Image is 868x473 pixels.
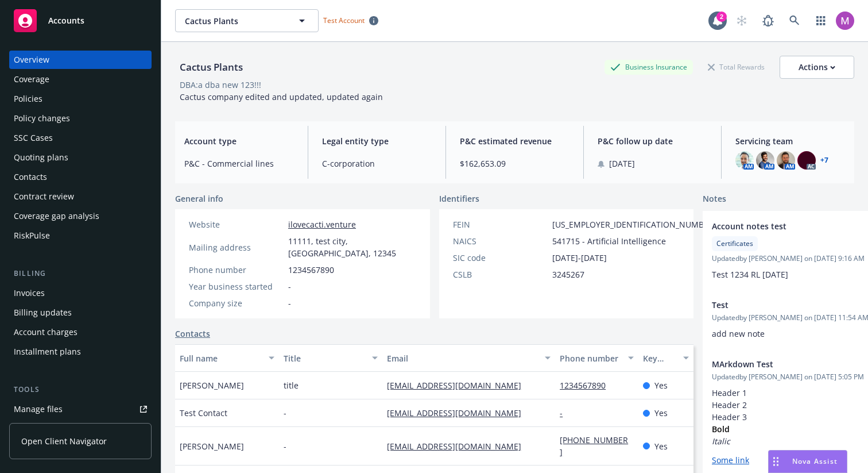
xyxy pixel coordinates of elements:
[9,51,152,69] a: Overview
[453,268,548,280] div: CSLB
[552,252,607,264] span: [DATE]-[DATE]
[14,51,49,69] div: Overview
[9,207,152,225] a: Coverage gap analysis
[820,157,828,164] a: +7
[184,135,294,147] span: Account type
[189,241,284,253] div: Mailing address
[14,148,68,167] div: Quoting plans
[9,384,152,395] div: Tools
[322,157,432,170] span: C-corporation
[9,5,152,37] a: Accounts
[9,168,152,186] a: Contacts
[702,60,770,74] div: Total Rewards
[14,400,63,418] div: Manage files
[14,109,70,128] div: Policy changes
[387,407,530,418] a: [EMAIL_ADDRESS][DOMAIN_NAME]
[9,268,152,279] div: Billing
[288,235,416,259] span: 11111, test city, [GEOGRAPHIC_DATA], 12345
[319,14,383,26] span: Test Account
[453,218,548,230] div: FEIN
[703,193,726,206] span: Notes
[14,303,72,322] div: Billing updates
[552,235,666,247] span: 541715 - Artificial Intelligence
[552,268,584,280] span: 3245267
[9,226,152,245] a: RiskPulse
[14,129,53,147] div: SSC Cases
[9,187,152,206] a: Contract review
[288,297,291,309] span: -
[387,441,530,452] a: [EMAIL_ADDRESS][DOMAIN_NAME]
[598,135,707,147] span: P&C follow up date
[560,407,572,418] a: -
[14,90,42,108] div: Policies
[460,157,569,170] span: $162,653.09
[14,343,81,361] div: Installment plans
[180,379,244,391] span: [PERSON_NAME]
[185,15,284,27] span: Cactus Plants
[777,151,795,170] img: photo
[189,264,284,276] div: Phone number
[288,219,356,230] a: ilovecacti.venture
[175,328,210,340] a: Contacts
[175,344,279,372] button: Full name
[322,135,432,147] span: Legal entity type
[14,226,50,245] div: RiskPulse
[712,436,730,447] em: Italic
[768,450,847,473] button: Nova Assist
[14,70,49,89] div: Coverage
[14,187,74,206] div: Contract review
[712,455,749,466] a: Some link
[9,323,152,341] a: Account charges
[560,352,621,364] div: Phone number
[460,135,569,147] span: P&C estimated revenue
[654,379,668,391] span: Yes
[189,280,284,293] div: Year business started
[609,157,635,170] span: [DATE]
[654,440,668,452] span: Yes
[175,60,247,75] div: Cactus Plants
[716,11,727,22] div: 2
[757,9,780,32] a: Report a Bug
[712,424,730,434] strong: Bold
[382,344,555,372] button: Email
[792,456,838,466] span: Nova Assist
[712,269,788,280] span: Test 1234 RL [DATE]
[14,168,47,186] div: Contacts
[21,435,107,447] span: Open Client Navigator
[716,239,753,249] span: Certificates
[184,157,294,170] span: P&C - Commercial lines
[387,352,538,364] div: Email
[180,352,262,364] div: Full name
[604,60,693,74] div: Business Insurance
[175,9,319,32] button: Cactus Plants
[453,252,548,264] div: SIC code
[323,16,365,25] span: Test Account
[14,284,45,302] div: Invoices
[643,352,676,364] div: Key contact
[284,352,366,364] div: Title
[180,79,261,91] div: DBA: a dba new 123!!!
[9,148,152,167] a: Quoting plans
[735,151,754,170] img: photo
[279,344,383,372] button: Title
[552,218,716,230] span: [US_EMPLOYER_IDENTIFICATION_NUMBER]
[387,380,530,391] a: [EMAIL_ADDRESS][DOMAIN_NAME]
[284,440,286,452] span: -
[809,9,832,32] a: Switch app
[654,407,668,419] span: Yes
[9,70,152,89] a: Coverage
[730,9,753,32] a: Start snowing
[560,380,615,391] a: 1234567890
[175,193,223,205] span: General info
[180,91,383,102] span: Cactus company edited and updated, updated again
[783,9,806,32] a: Search
[453,235,548,247] div: NAICS
[555,344,638,372] button: Phone number
[9,400,152,418] a: Manage files
[284,407,286,419] span: -
[284,379,299,391] span: title
[439,193,479,205] span: Identifiers
[288,264,334,276] span: 1234567890
[9,343,152,361] a: Installment plans
[560,434,628,457] a: [PHONE_NUMBER]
